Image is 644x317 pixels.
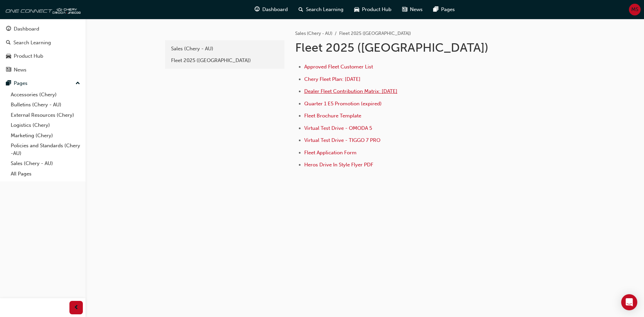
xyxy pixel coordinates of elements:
[304,76,361,82] a: Chery Fleet Plan: [DATE]
[304,137,380,143] a: Virtual Test Drive - TIGGO 7 PRO
[349,3,397,16] a: car-iconProduct Hub
[14,25,39,33] div: Dashboard
[14,66,26,74] div: News
[3,37,83,49] a: Search Learning
[433,5,438,14] span: pages-icon
[441,6,455,13] span: Pages
[295,40,515,55] h1: Fleet 2025 ([GEOGRAPHIC_DATA])
[293,3,349,16] a: search-iconSearch Learning
[621,294,637,310] div: Open Intercom Messenger
[304,125,372,131] a: Virtual Test Drive - OMODA 5
[3,77,83,90] button: Pages
[3,64,83,76] a: News
[75,79,80,88] span: up-icon
[631,6,638,13] span: MS
[304,88,397,94] a: Dealer Fleet Contribution Matrix: [DATE]
[262,6,288,13] span: Dashboard
[8,100,83,110] a: Bulletins (Chery - AU)
[171,45,278,53] div: Sales (Chery - AU)
[6,40,11,46] span: search-icon
[8,130,83,141] a: Marketing (Chery)
[397,3,428,16] a: news-iconNews
[299,5,303,14] span: search-icon
[6,67,11,73] span: news-icon
[8,169,83,179] a: All Pages
[629,4,641,15] button: MS
[74,304,79,312] span: prev-icon
[249,3,293,16] a: guage-iconDashboard
[6,26,11,32] span: guage-icon
[304,101,382,107] a: Quarter 1 E5 Promotion (expired)
[304,64,373,70] a: Approved Fleet Customer List
[354,5,359,14] span: car-icon
[402,5,407,14] span: news-icon
[304,162,373,168] a: Heros Drive In Style Flyer PDF
[304,113,361,119] a: Fleet Brochure Template
[428,3,460,16] a: pages-iconPages
[3,3,80,16] img: oneconnect
[410,6,423,13] span: News
[14,80,28,87] div: Pages
[3,23,83,35] a: Dashboard
[3,21,83,77] button: DashboardSearch LearningProduct HubNews
[14,52,43,60] div: Product Hub
[304,150,357,156] a: Fleet Application Form
[13,39,51,47] div: Search Learning
[255,5,260,14] span: guage-icon
[306,6,343,13] span: Search Learning
[8,158,83,169] a: Sales (Chery - AU)
[6,53,11,59] span: car-icon
[8,110,83,120] a: External Resources (Chery)
[168,55,282,66] a: Fleet 2025 ([GEOGRAPHIC_DATA])
[8,141,83,158] a: Policies and Standards (Chery -AU)
[8,120,83,130] a: Logistics (Chery)
[3,50,83,62] a: Product Hub
[339,30,411,38] li: Fleet 2025 ([GEOGRAPHIC_DATA])
[168,43,282,55] a: Sales (Chery - AU)
[8,90,83,100] a: Accessories (Chery)
[6,81,11,87] span: pages-icon
[171,57,278,64] div: Fleet 2025 ([GEOGRAPHIC_DATA])
[362,6,391,13] span: Product Hub
[295,31,332,36] a: Sales (Chery - AU)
